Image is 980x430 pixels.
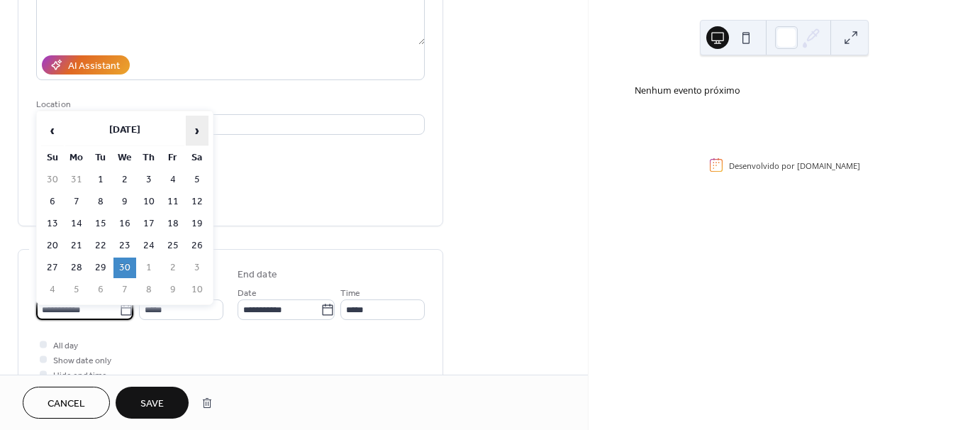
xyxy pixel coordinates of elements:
div: Desenvolvido por [729,160,860,170]
td: 7 [65,192,88,212]
div: Location [36,97,422,112]
th: Su [41,148,64,168]
td: 1 [89,170,112,190]
div: AI Assistant [68,59,120,74]
th: Tu [89,148,112,168]
th: [DATE] [65,116,184,146]
span: Cancel [48,397,85,412]
td: 5 [65,280,88,300]
td: 26 [186,236,208,256]
td: 9 [113,192,136,212]
td: 8 [89,192,112,212]
th: Th [138,148,160,168]
span: › [186,116,208,145]
td: 23 [113,236,136,256]
span: ‹ [42,116,63,145]
td: 22 [89,236,112,256]
td: 29 [89,258,112,278]
td: 12 [186,192,208,212]
th: Fr [162,148,184,168]
td: 27 [41,258,64,278]
td: 10 [138,192,160,212]
span: Show date only [53,353,111,368]
td: 4 [162,170,184,190]
span: Date [238,286,257,301]
th: Sa [186,148,208,168]
td: 10 [186,280,208,300]
div: Nenhum evento próximo [635,84,934,98]
td: 7 [113,280,136,300]
button: Save [116,387,189,419]
th: Mo [65,148,88,168]
td: 6 [89,280,112,300]
td: 2 [113,170,136,190]
td: 30 [41,170,64,190]
td: 15 [89,214,112,234]
td: 20 [41,236,64,256]
td: 30 [113,258,136,278]
td: 19 [186,214,208,234]
td: 25 [162,236,184,256]
td: 11 [162,192,184,212]
td: 6 [41,192,64,212]
td: 24 [138,236,160,256]
td: 3 [138,170,160,190]
td: 3 [186,258,208,278]
td: 8 [138,280,160,300]
td: 5 [186,170,208,190]
td: 31 [65,170,88,190]
td: 16 [113,214,136,234]
td: 2 [162,258,184,278]
td: 14 [65,214,88,234]
span: Save [140,397,164,412]
button: AI Assistant [42,55,130,75]
span: Hide end time [53,368,107,383]
span: Time [340,286,360,301]
td: 28 [65,258,88,278]
a: [DOMAIN_NAME] [797,160,860,170]
div: End date [238,268,277,282]
td: 18 [162,214,184,234]
td: 17 [138,214,160,234]
td: 9 [162,280,184,300]
td: 13 [41,214,64,234]
td: 21 [65,236,88,256]
td: 4 [41,280,64,300]
td: 1 [138,258,160,278]
button: Cancel [23,387,110,419]
span: All day [53,338,78,353]
th: We [113,148,136,168]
